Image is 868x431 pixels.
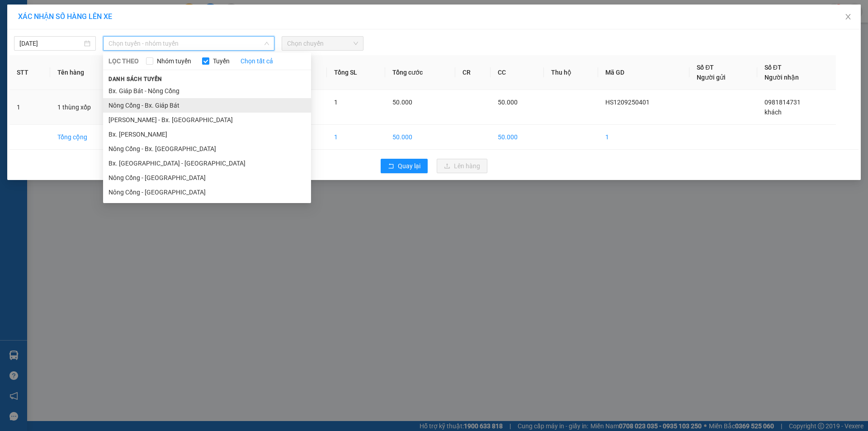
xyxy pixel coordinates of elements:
[844,13,852,20] span: close
[103,156,311,171] li: Bx. [GEOGRAPHIC_DATA] - [GEOGRAPHIC_DATA]
[103,127,311,142] li: Bx. [PERSON_NAME]
[9,55,50,90] th: STT
[45,38,74,48] span: SĐT XE
[491,125,544,150] td: 50.000
[50,55,125,90] th: Tên hàng
[598,125,689,150] td: 1
[455,55,491,90] th: CR
[50,90,125,125] td: 1 thùng xốp
[18,12,112,21] span: XÁC NHẬN SỐ HÀNG LÊN XE
[385,125,455,150] td: 50.000
[398,161,420,171] span: Quay lại
[764,74,799,81] span: Người nhận
[103,75,168,83] span: Danh sách tuyến
[50,125,125,150] td: Tổng cộng
[5,26,24,58] img: logo
[264,41,269,46] span: down
[764,99,801,106] span: 0981814731
[103,171,311,185] li: Nông Cống - [GEOGRAPHIC_DATA]
[108,56,139,66] span: LỌC THEO
[598,55,689,90] th: Mã GD
[835,5,861,30] button: Close
[103,142,311,156] li: Nông Cống - Bx. [GEOGRAPHIC_DATA]
[96,37,149,46] span: HS1209250401
[388,163,394,170] span: rollback
[327,55,385,90] th: Tổng SL
[764,109,782,116] span: khách
[544,55,598,90] th: Thu hộ
[103,113,311,127] li: [PERSON_NAME] - Bx. [GEOGRAPHIC_DATA]
[108,37,269,50] span: Chọn tuyến - nhóm tuyến
[381,159,428,173] button: rollbackQuay lại
[287,37,358,50] span: Chọn chuyến
[327,125,385,150] td: 1
[334,99,338,106] span: 1
[392,99,412,106] span: 50.000
[385,55,455,90] th: Tổng cước
[605,99,650,106] span: HS1209250401
[209,56,233,66] span: Tuyến
[9,90,50,125] td: 1
[697,64,714,71] span: Số ĐT
[697,74,726,81] span: Người gửi
[437,159,487,173] button: uploadLên hàng
[491,55,544,90] th: CC
[103,185,311,199] li: Nông Cống - [GEOGRAPHIC_DATA]
[241,56,273,66] a: Chọn tất cả
[498,99,518,106] span: 50.000
[103,98,311,113] li: Nông Cống - Bx. Giáp Bát
[103,84,311,98] li: Bx. Giáp Bát - Nông Cống
[764,64,782,71] span: Số ĐT
[19,38,82,48] input: 12/09/2025
[29,7,91,37] strong: CHUYỂN PHÁT NHANH ĐÔNG LÝ
[153,56,195,66] span: Nhóm tuyến
[36,50,85,69] strong: PHIẾU BIÊN NHẬN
